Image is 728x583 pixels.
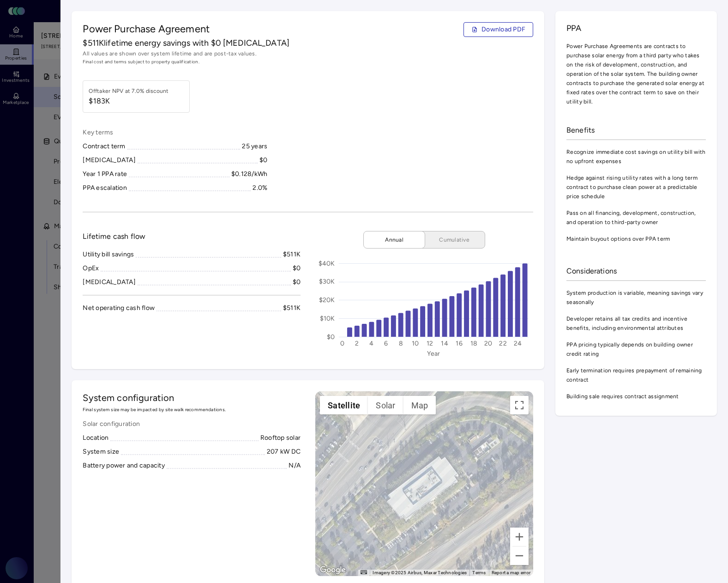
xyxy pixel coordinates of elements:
[355,340,359,347] text: 2
[481,24,525,35] span: Download PDF
[319,260,335,267] text: $40K
[319,296,335,304] text: $20K
[566,340,706,358] span: PPA pricing typically depends on building owner credit rating
[403,396,436,414] button: Show street map
[441,340,449,347] text: 14
[83,128,267,138] span: Key terms
[320,396,368,414] button: Show satellite imagery
[371,235,417,244] span: Annual
[83,461,165,471] div: Battery power and capacity
[289,461,301,471] div: N/A
[231,169,268,179] div: $0.128/kWh
[463,22,533,37] button: Download PDF
[320,315,335,322] text: $10K
[514,340,522,347] text: 24
[259,155,268,165] div: $0
[83,447,119,457] div: System size
[566,392,706,401] span: Building sale requires contract assignment
[566,366,706,384] span: Early termination requires prepayment of remaining contract
[340,340,344,347] text: 0
[484,340,493,347] text: 20
[83,22,210,37] span: Power Purchase Agreement
[83,277,136,287] div: [MEDICAL_DATA]
[260,433,301,443] div: Rooftop solar
[499,340,507,347] text: 22
[566,22,706,34] span: PPA
[89,96,168,107] span: $183K
[83,183,127,193] div: PPA escalation
[242,141,267,152] div: 25 years
[510,528,529,546] button: Zoom in
[566,208,706,227] span: Pass on all financing, development, construction, and operation to third-party owner
[431,235,477,244] span: Cumulative
[283,303,301,313] div: $511K
[83,406,301,413] span: Final system size may be impacted by site walk recommendations.
[427,340,433,347] text: 12
[293,277,301,287] div: $0
[83,433,108,443] div: Location
[510,547,529,565] button: Zoom out
[369,340,373,347] text: 4
[83,49,533,58] span: All values are shown over system lifetime and are post-tax values.
[293,263,301,273] div: $0
[318,564,348,576] img: Google
[510,396,529,414] button: Toggle fullscreen view
[83,169,127,179] div: Year 1 PPA rate
[566,314,706,333] span: Developer retains all tax credits and incentive benefits, including environmental attributes
[318,564,348,576] a: Open this area in Google Maps (opens a new window)
[373,570,467,575] span: Imagery ©2025 Airbus, Maxar Technologies
[492,570,531,575] a: Report a map error
[427,350,440,358] text: Year
[83,231,145,242] span: Lifetime cash flow
[89,86,168,96] div: Offtaker NPV at 7.0% discount
[83,249,134,260] div: Utility bill savings
[566,173,706,201] span: Hedge against rising utility rates with a long term contract to purchase clean power at a predict...
[566,42,706,106] span: Power Purchase Agreements are contracts to purchase solar energy from a third party who takes on ...
[83,263,99,273] div: OpEx
[566,262,706,281] div: Considerations
[327,333,335,341] text: $0
[253,183,267,193] div: 2.0%
[456,340,463,347] text: 16
[399,340,403,347] text: 8
[412,340,419,347] text: 10
[566,234,706,243] span: Maintain buyout options over PPA term
[566,147,706,166] span: Recognize immediate cost savings on utility bill with no upfront expenses
[83,58,533,66] span: Final cost and terms subject to property qualification.
[368,396,403,414] button: Show solar potential
[385,340,388,347] text: 6
[361,570,367,574] button: Keyboard shortcuts
[83,141,125,152] div: Contract term
[566,288,706,307] span: System production is variable, meaning savings vary seasonally
[267,447,301,457] div: 207 kW DC
[319,278,335,285] text: $30K
[83,303,155,313] div: Net operating cash flow
[283,249,301,260] div: $511K
[470,340,478,347] text: 18
[566,121,706,140] div: Benefits
[83,419,301,429] span: Solar configuration
[83,155,136,165] div: [MEDICAL_DATA]
[83,391,301,404] h2: System configuration
[83,37,289,49] span: $511K lifetime energy savings with $0 [MEDICAL_DATA]
[472,570,486,575] a: Terms (opens in new tab)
